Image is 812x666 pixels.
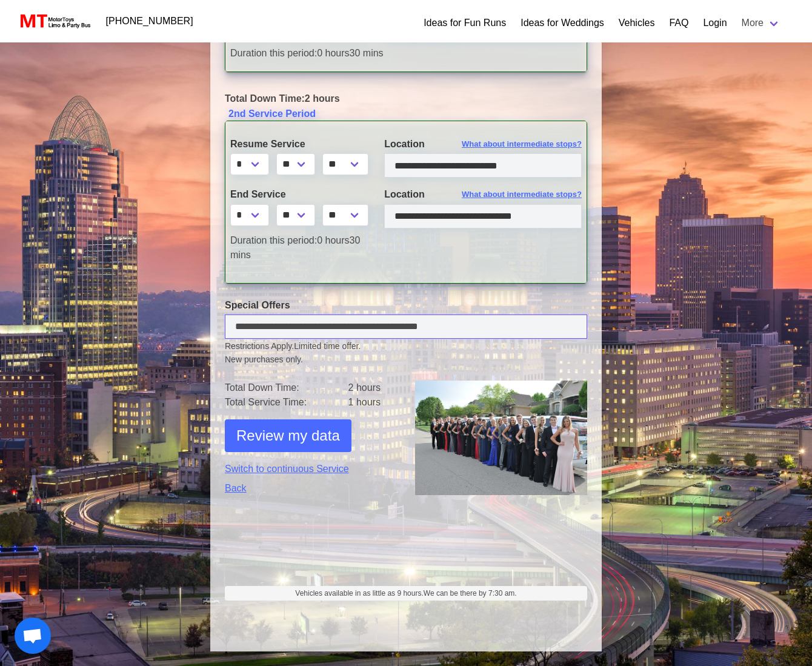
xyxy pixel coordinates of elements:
[462,138,582,150] span: What about intermediate stops?
[230,235,317,245] span: Duration this period:
[619,16,655,30] a: Vehicles
[225,481,397,496] a: Back
[384,137,582,152] label: Location
[225,381,348,395] td: Total Down Time:
[216,92,596,106] div: 2 hours
[734,11,788,35] a: More
[230,48,317,58] span: Duration this period:
[225,353,587,366] span: New purchases only.
[424,16,506,30] a: Ideas for Fun Runs
[225,419,351,452] button: Review my data
[230,187,366,202] label: End Service
[236,425,340,447] span: Review my data
[348,381,397,395] td: 2 hours
[230,137,366,152] label: Resume Service
[424,589,517,598] span: We can be there by 7:30 am.
[350,48,384,58] span: 30 mins
[221,233,375,262] div: 0 hours
[225,395,348,410] td: Total Service Time:
[225,341,587,366] small: Restrictions Apply.
[384,187,582,202] label: Location
[225,93,305,104] span: Total Down Time:
[348,395,397,410] td: 1 hours
[415,381,587,495] img: 1.png
[15,618,51,654] div: Open chat
[17,13,92,30] img: MotorToys Logo
[295,588,516,599] span: Vehicles available in as little as 9 hours.
[462,188,582,201] span: What about intermediate stops?
[294,340,361,353] span: Limited time offer.
[225,298,587,313] label: Special Offers
[669,16,688,30] a: FAQ
[230,235,360,260] span: 30 mins
[703,16,727,30] a: Login
[521,16,604,30] a: Ideas for Weddings
[99,9,201,33] a: [PHONE_NUMBER]
[221,46,591,61] div: 0 hours
[225,462,397,476] a: Switch to continuous Service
